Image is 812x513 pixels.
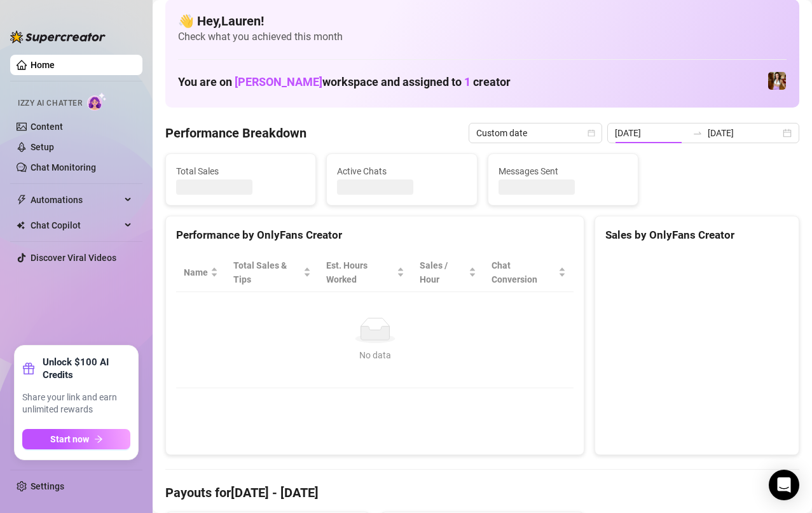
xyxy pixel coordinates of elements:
span: Share your link and earn unlimited rewards [22,391,130,416]
span: Custom date [476,123,595,143]
input: End date [708,126,780,140]
a: Discover Viral Videos [31,253,116,263]
div: Est. Hours Worked [326,258,395,286]
span: thunderbolt [17,195,27,205]
div: Performance by OnlyFans Creator [176,227,574,244]
span: Sales / Hour [420,258,466,286]
a: Settings [31,481,64,491]
span: [PERSON_NAME] [235,75,322,88]
div: No data [189,348,561,362]
h1: You are on workspace and assigned to creator [178,75,511,89]
a: Home [31,60,55,70]
span: Active Chats [337,164,466,178]
th: Name [176,253,226,292]
span: Izzy AI Chatter [18,97,82,109]
input: Start date [615,126,687,140]
span: Check what you achieved this month [178,30,787,44]
h4: Performance Breakdown [165,124,306,142]
span: Total Sales [176,164,305,178]
span: calendar [588,129,595,137]
span: Automations [31,190,121,210]
th: Chat Conversion [484,253,574,292]
button: Start nowarrow-right [22,429,130,449]
a: Setup [31,142,54,152]
img: Chat Copilot [17,221,25,230]
span: Name [184,265,208,279]
img: logo-BBDzfeDw.svg [10,31,106,43]
span: Chat Conversion [492,258,556,286]
span: Start now [50,434,89,444]
div: Open Intercom Messenger [769,470,799,500]
span: arrow-right [94,435,103,444]
h4: Payouts for [DATE] - [DATE] [165,484,799,502]
span: Chat Copilot [31,215,121,235]
strong: Unlock $100 AI Credits [43,356,130,381]
th: Sales / Hour [412,253,484,292]
img: AI Chatter [87,92,107,111]
h4: 👋 Hey, Lauren ! [178,12,787,30]
span: Total Sales & Tips [233,258,301,286]
div: Sales by OnlyFans Creator [605,227,788,244]
a: Chat Monitoring [31,162,96,172]
th: Total Sales & Tips [226,253,319,292]
a: Content [31,122,63,132]
span: gift [22,362,35,375]
span: Messages Sent [499,164,628,178]
span: 1 [464,75,471,88]
span: swap-right [692,128,703,138]
span: to [692,128,703,138]
img: Elena [768,72,786,90]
